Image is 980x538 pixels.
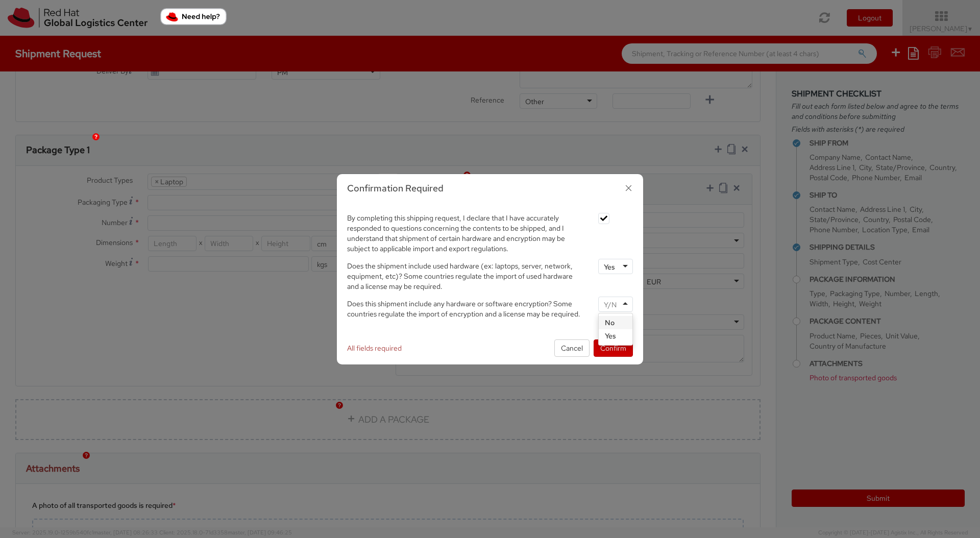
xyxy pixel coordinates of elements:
[347,261,573,291] span: Does the shipment include used hardware (ex: laptops, server, network, equipment, etc)? Some coun...
[347,299,580,319] span: Does this shipment include any hardware or software encryption? Some countries regulate the impor...
[347,344,402,353] span: All fields required
[347,213,565,253] span: By completing this shipping request, I declare that I have accurately responded to questions conc...
[554,339,590,357] button: Cancel
[347,182,633,195] h3: Confirmation Required
[604,262,615,272] div: Yes
[599,316,632,329] div: No
[594,339,633,357] button: Confirm
[160,8,227,25] button: Need help?
[604,300,619,310] input: Y/N
[599,329,632,343] div: Yes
